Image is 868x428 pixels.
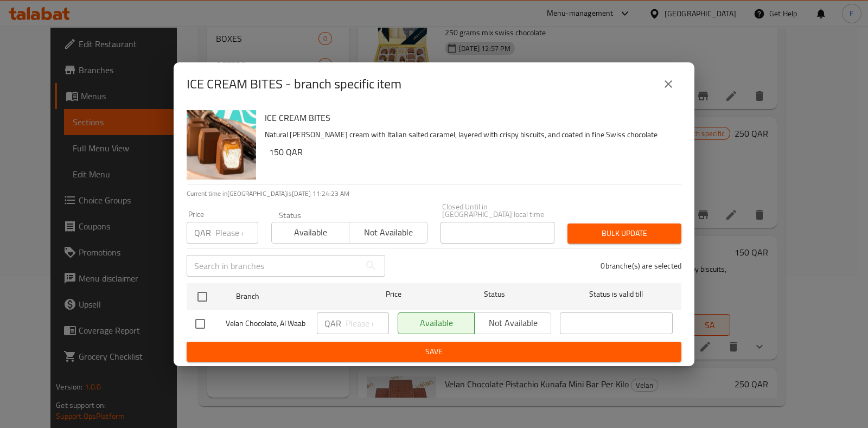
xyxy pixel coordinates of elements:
[265,128,673,142] p: Natural [PERSON_NAME] cream with Italian salted caramel, layered with crispy biscuits, and coated...
[567,223,681,244] button: Bulk update
[195,345,673,359] span: Save
[601,260,681,271] p: 0 branche(s) are selected
[276,225,345,240] span: Available
[271,222,349,244] button: Available
[215,222,258,244] input: Please enter price
[226,317,308,330] span: Velan Chocolate, Al Waab
[346,312,389,334] input: Please enter price
[187,75,401,93] h2: ICE CREAM BITES - branch specific item
[187,110,256,180] img: ICE CREAM BITES
[438,288,551,301] span: Status
[358,288,430,301] span: Price
[236,290,349,303] span: Branch
[194,226,211,239] p: QAR
[560,288,673,301] span: Status is valid till
[655,71,681,97] button: close
[265,110,673,125] h6: ICE CREAM BITES
[269,144,673,159] h6: 150 QAR
[576,227,673,240] span: Bulk update
[187,255,360,277] input: Search in branches
[187,189,681,199] p: Current time in [GEOGRAPHIC_DATA] is [DATE] 11:24:23 AM
[187,342,681,362] button: Save
[349,222,427,244] button: Not available
[324,317,341,330] p: QAR
[354,225,423,240] span: Not available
